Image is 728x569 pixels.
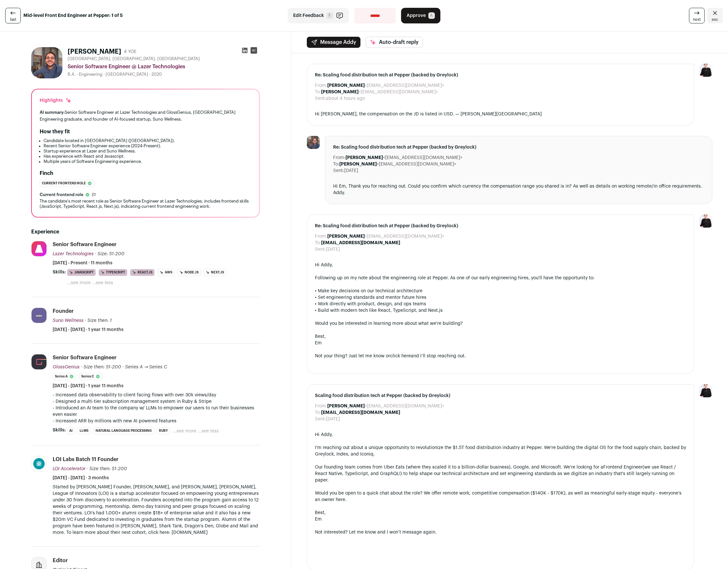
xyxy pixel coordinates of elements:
li: Candidate located in [GEOGRAPHIC_DATA] ([GEOGRAPHIC_DATA]). [44,138,251,143]
dt: From: [315,82,327,89]
h2: How they fit [40,128,70,136]
div: Senior Software Engineer @ Lazer Technologies [68,63,260,71]
button: Approve A [401,8,440,23]
span: Re: Scaling food distribution tech at Pepper (backed by Greylock) [315,223,686,229]
a: last [5,8,21,23]
li: Ruby [157,427,170,434]
dd: [DATE] [326,246,340,253]
a: Frontend Engineer [603,465,643,470]
span: · Size then: 51-200 [87,467,127,471]
span: Scaling food distribution tech at Pepper (backed by Greylock) [315,392,686,399]
dt: From: [315,403,327,409]
dt: Sent: [315,246,326,253]
img: ec6d0b3e9212aa92cff273da9c7327aa0165e971711ff7e896f0bdeac184befb.jpg [32,456,46,471]
span: Re: Scaling food distribution tech at Pepper (backed by Greylock) [315,72,686,78]
h2: Experience [31,228,260,236]
img: 1e643d4302dfc1036f1d03487ff88a2aa29d8c1d3b1740c620f4f7ed65ac66bf.jpg [307,136,320,149]
span: esc [712,17,718,22]
button: Message Addy [307,37,360,48]
span: Re: Scaling food distribution tech at Pepper (backed by Greylock) [333,144,704,151]
li: JavaScript [67,269,96,276]
dd: about 4 hours ago [326,95,365,102]
span: [GEOGRAPHIC_DATA], [GEOGRAPHIC_DATA], [GEOGRAPHIC_DATA] [68,56,200,61]
div: Following up on my note about the engineering role at Pepper. As one of our early engineering hir... [315,275,686,281]
span: F [327,12,333,19]
div: Em [315,516,686,523]
dd: <[EMAIL_ADDRESS][DOMAIN_NAME]> [345,154,462,161]
div: Our founding team comes from Uber Eats (where they scaled it to a billion-dollar business), Googl... [315,464,686,483]
li: Startup experience at Lazer and Suno Wellness. [44,149,251,154]
dt: Sent: [333,167,344,174]
h1: [PERSON_NAME] [68,47,121,56]
li: TypeScript [98,269,127,276]
img: 9240684-medium_jpg [699,64,712,77]
a: Close [707,8,723,23]
dd: <[EMAIL_ADDRESS][DOMAIN_NAME]> [327,403,444,409]
button: ...see more [173,428,196,434]
dd: [DATE] [326,416,340,422]
a: next [689,8,705,23]
dt: Sent: [315,416,326,422]
b: [PERSON_NAME] [339,162,377,166]
div: Not interested? Let me know and I won’t message again. [315,529,686,536]
div: B.A. - Engineering - [GEOGRAPHIC_DATA] - 2020 [68,72,260,77]
span: AI summary: [40,110,65,114]
div: Senior Software Engineer [53,354,117,361]
span: Suno Wellness [53,318,84,323]
span: Approve [407,12,426,19]
span: Lazer Technologies [53,252,94,256]
div: Would you be interested in learning more about what we're building? [315,320,686,327]
div: I'm reaching out about a unique opportunity to revolutionize the $1.5T food distribution industry... [315,444,686,457]
img: 9240684-medium_jpg [699,384,712,397]
span: Edit Feedback [293,12,324,19]
img: 9240684-medium_jpg [699,215,712,228]
li: Series A [53,373,76,380]
div: Best, [315,509,686,516]
dt: From: [333,154,345,161]
dd: [DATE] [344,167,358,174]
span: · Size then: 1 [85,318,112,323]
li: Recent Senior Software Engineer experience (2024-Present). [44,143,251,149]
b: [PERSON_NAME] [321,90,358,94]
li: AWS [157,269,175,276]
button: ...see more [67,280,91,286]
div: Would you be open to a quick chat about the role? We offer remote work, competitive compensation ... [315,490,686,503]
b: [PERSON_NAME] [327,404,365,408]
img: e6dcdbdfb2f064fca7f33c2bd984d6ed722b9af0a3b311d9958236ae5b840536.jpg [32,354,46,369]
span: [DATE] - [DATE] · 1 year 11 months [53,383,123,389]
img: 1e643d4302dfc1036f1d03487ff88a2aa29d8c1d3b1740c620f4f7ed65ac66bf.jpg [31,47,62,78]
div: Hi Em, Thank you for reaching out. Could you confirm which currency the compensation range you sh... [333,183,704,196]
button: ...see less [92,280,113,286]
b: [PERSON_NAME] [327,83,365,88]
div: Senior Software Engineer at Lazer Technologies and GlossGenius, [GEOGRAPHIC_DATA] Engineering gra... [40,109,251,123]
div: • Build with modern tech like React, TypeScript, and Next.js [315,307,686,314]
div: Hi Addy, [315,431,686,438]
span: [DATE] - [DATE] · 3 months [53,475,109,481]
img: 4ce0b6044ecb34f24e5cf87350c7ae25adece6b8e0b8a26c6ec8266b94ac860e.jpg [32,241,46,256]
li: Node.js [177,269,201,276]
div: • Set engineering standards and mentor future hires [315,294,686,301]
dt: From: [315,233,327,240]
dd: <[EMAIL_ADDRESS][DOMAIN_NAME]> [327,82,444,89]
li: Series C [79,373,103,380]
span: · [123,364,124,370]
dd: <[EMAIL_ADDRESS][DOMAIN_NAME]> [339,161,456,167]
span: Current frontend role [42,180,86,187]
b: [EMAIL_ADDRESS][DOMAIN_NAME] [321,241,400,245]
img: 2a8331bcf59f43621606be49d3495b8c17652c77108705cadde1e74b40e68cfa.jpg [32,308,46,323]
div: 4 YOE [124,48,136,55]
span: [DATE] - [DATE] · 1 year 11 months [53,326,123,333]
a: click here [390,354,411,358]
p: - Introduced an AI team to the company w/ LLMs to empower our users to run their businesses even ... [53,405,260,418]
div: Best, [315,333,686,340]
div: Founder [53,308,74,315]
dt: To: [315,409,321,416]
button: ...see less [198,428,219,434]
p: - Increased ARR by millions with new AI powered features [53,418,260,424]
li: Natural Language Processing [93,427,154,434]
li: Multiple years of Software Engineering experience. [44,159,251,164]
li: Has experience with React and Javascript. [44,154,251,159]
button: Edit Feedback F [288,8,349,23]
div: • Work directly with product, design, and ops teams [315,301,686,307]
span: Current frontend role [40,192,84,197]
